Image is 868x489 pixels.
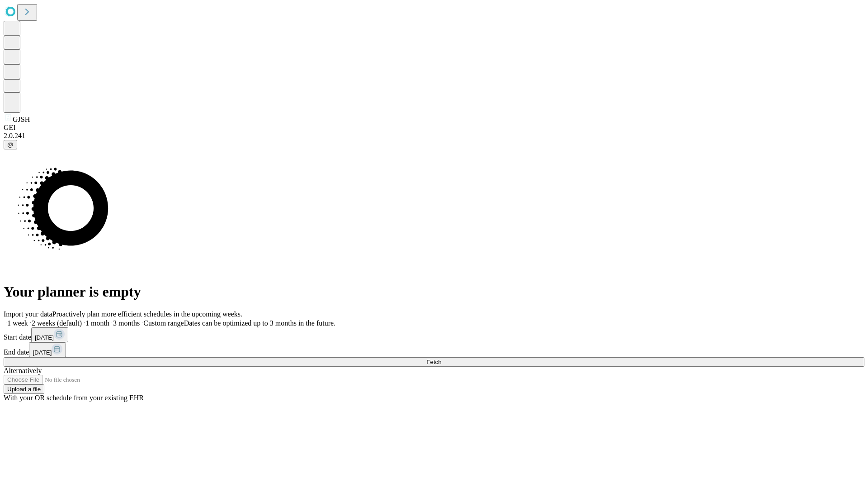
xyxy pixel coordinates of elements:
span: GJSH [13,115,30,123]
button: Upload a file [4,384,44,394]
span: 3 months [113,319,140,327]
span: Fetch [426,359,441,365]
span: Custom range [143,319,184,327]
div: GEI [4,124,864,132]
span: 1 month [85,319,109,327]
button: [DATE] [31,327,68,342]
button: Fetch [4,357,864,367]
div: Start date [4,327,864,342]
span: Import your data [4,310,52,318]
span: With your OR schedule from your existing EHR [4,394,144,402]
div: 2.0.241 [4,132,864,140]
span: [DATE] [33,349,52,356]
span: 2 weeks (default) [32,319,82,327]
button: @ [4,140,17,149]
span: Alternatively [4,367,42,374]
span: @ [7,141,14,148]
span: [DATE] [35,334,54,341]
span: 1 week [7,319,28,327]
h1: Your planner is empty [4,283,864,300]
span: Proactively plan more efficient schedules in the upcoming weeks. [52,310,242,318]
div: End date [4,342,864,357]
span: Dates can be optimized up to 3 months in the future. [184,319,335,327]
button: [DATE] [29,342,66,357]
